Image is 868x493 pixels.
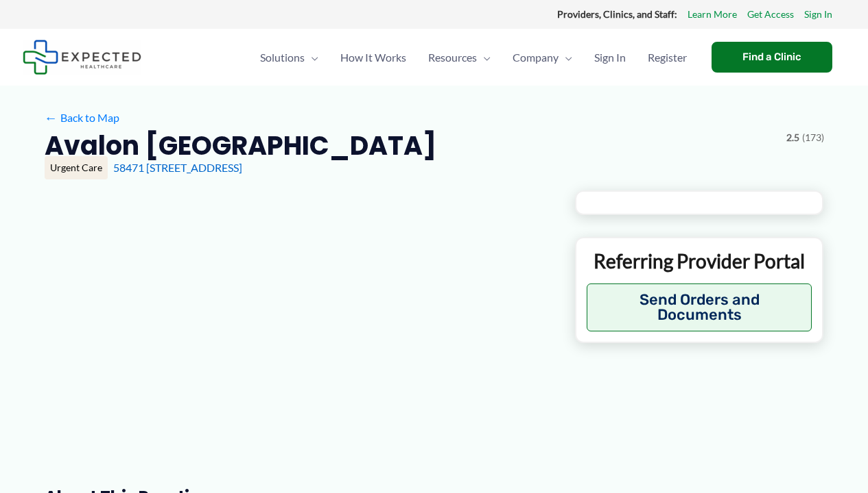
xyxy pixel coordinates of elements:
[583,34,637,81] a: Sign In
[113,161,242,174] a: 58471 [STREET_ADDRESS]
[513,34,559,81] span: Company
[502,34,583,81] a: CompanyMenu Toggle
[305,34,318,81] span: Menu Toggle
[477,34,491,81] span: Menu Toggle
[594,34,626,81] span: Sign In
[648,34,687,81] span: Register
[45,129,436,162] h2: Avalon [GEOGRAPHIC_DATA]
[45,108,119,128] a: ←Back to Map
[712,42,832,73] a: Find a Clinic
[587,283,812,331] button: Send Orders and Documents
[249,34,698,81] nav: Primary Site Navigation
[45,156,108,179] div: Urgent Care
[340,34,406,81] span: How It Works
[637,34,698,81] a: Register
[417,34,502,81] a: ResourcesMenu Toggle
[557,8,677,20] strong: Providers, Clinics, and Staff:
[249,34,329,81] a: SolutionsMenu Toggle
[802,129,824,147] span: (173)
[587,249,812,273] p: Referring Provider Portal
[45,111,58,124] span: ←
[747,5,794,23] a: Get Access
[786,129,799,147] span: 2.5
[23,40,141,75] img: Expected Healthcare Logo - side, dark font, small
[804,5,832,23] a: Sign In
[428,34,477,81] span: Resources
[559,34,572,81] span: Menu Toggle
[329,34,417,81] a: How It Works
[260,34,305,81] span: Solutions
[688,5,737,23] a: Learn More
